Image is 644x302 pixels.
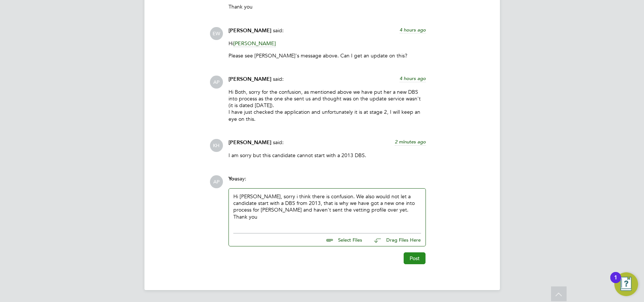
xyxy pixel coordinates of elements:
[228,175,426,188] div: say:
[210,175,223,188] span: AP
[228,27,271,34] span: [PERSON_NAME]
[210,139,223,152] span: KH
[614,272,638,296] button: Open Resource Center, 1 new notification
[228,40,426,47] p: Hi
[233,193,421,225] div: Hi [PERSON_NAME], sorry i think there is confusion. We also would not let a candidate start with ...
[228,89,426,122] p: Hi Both, sorry for the confusion, as mentioned above we have put her a new DBS into process as th...
[228,152,426,159] p: I am sorry but this candidate cannot start with a 2013 DBS.
[273,76,284,82] span: said:
[400,27,426,33] span: 4 hours ago
[228,76,271,82] span: [PERSON_NAME]
[228,176,237,182] span: You
[233,40,276,47] span: [PERSON_NAME]
[228,139,271,146] span: [PERSON_NAME]
[400,75,426,82] span: 4 hours ago
[273,139,284,146] span: said:
[273,27,284,34] span: said:
[395,139,426,145] span: 2 minutes ago
[228,52,426,59] p: Please see [PERSON_NAME]'s message above. Can I get an update on this?
[210,76,223,89] span: AP
[210,27,223,40] span: EW
[228,3,426,10] p: Thank you
[614,278,617,287] div: 1
[368,232,421,248] button: Drag Files Here
[404,252,426,264] button: Post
